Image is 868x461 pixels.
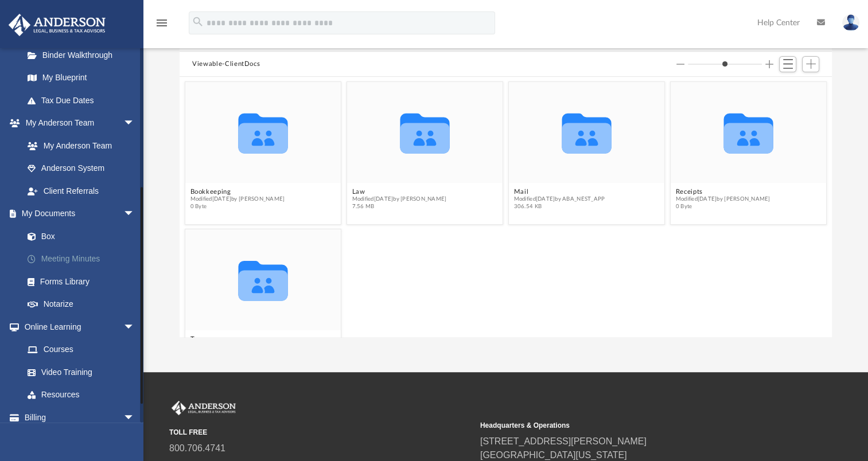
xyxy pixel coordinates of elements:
[688,60,762,68] input: Column size
[352,188,447,196] button: Law
[5,14,109,36] img: Anderson Advisors Platinum Portal
[180,77,832,337] div: grid
[16,44,152,67] a: Binder Walkthrough
[802,56,819,72] button: Add
[676,188,770,196] button: Receipts
[16,134,141,157] a: My Anderson Team
[480,420,783,431] small: Headquarters & Operations
[480,436,647,446] a: [STREET_ADDRESS][PERSON_NAME]
[352,203,447,210] span: 7.56 MB
[514,188,605,196] button: Mail
[842,14,859,31] img: User Pic
[190,196,285,203] span: Modified [DATE] by [PERSON_NAME]
[514,196,605,203] span: Modified [DATE] by ABA_NEST_APP
[8,315,146,338] a: Online Learningarrow_drop_down
[155,16,169,30] i: menu
[8,202,152,225] a: My Documentsarrow_drop_down
[16,67,146,89] a: My Blueprint
[16,157,146,180] a: Anderson System
[676,203,770,210] span: 0 Byte
[169,443,225,453] a: 800.706.4741
[514,203,605,210] span: 306.54 KB
[779,56,796,72] button: Switch to List View
[123,406,146,429] span: arrow_drop_down
[16,338,146,361] a: Courses
[16,270,146,293] a: Forms Library
[155,22,169,30] a: menu
[190,188,285,196] button: Bookkeeping
[16,293,152,316] a: Notarize
[16,225,146,248] a: Box
[16,248,152,271] a: Meeting Minutes
[16,361,141,384] a: Video Training
[480,450,627,460] a: [GEOGRAPHIC_DATA][US_STATE]
[169,401,238,416] img: Anderson Advisors Platinum Portal
[123,315,146,339] span: arrow_drop_down
[765,60,773,68] button: Increase column size
[169,427,472,437] small: TOLL FREE
[16,384,146,407] a: Resources
[352,196,447,203] span: Modified [DATE] by [PERSON_NAME]
[123,112,146,135] span: arrow_drop_down
[16,89,152,112] a: Tax Due Dates
[16,179,146,202] a: Client Referrals
[123,202,146,226] span: arrow_drop_down
[8,406,152,429] a: Billingarrow_drop_down
[676,196,770,203] span: Modified [DATE] by [PERSON_NAME]
[190,203,285,210] span: 0 Byte
[190,335,285,343] button: Tax
[676,60,684,68] button: Decrease column size
[8,112,146,135] a: My Anderson Teamarrow_drop_down
[192,59,260,69] button: Viewable-ClientDocs
[192,15,204,28] i: search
